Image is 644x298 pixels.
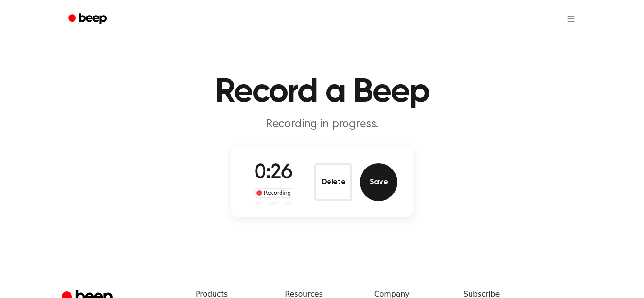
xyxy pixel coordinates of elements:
button: Open menu [560,8,582,30]
h1: Record a Beep [81,75,563,109]
button: Delete Audio Record [314,163,352,201]
div: Recording [254,188,293,198]
p: Recording in progress. [141,117,503,132]
button: Save Audio Record [360,163,397,201]
a: Beep [62,10,115,28]
span: 0:26 [255,163,292,183]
